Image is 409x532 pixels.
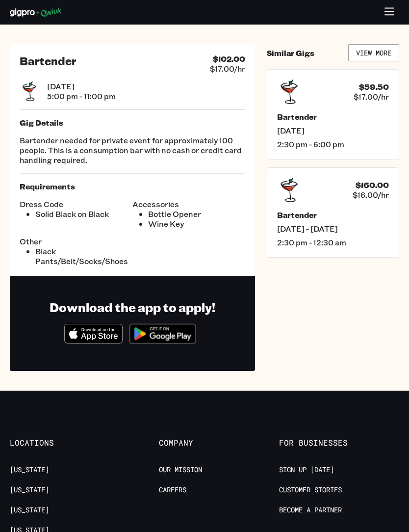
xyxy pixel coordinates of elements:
span: Dress Code [20,199,132,209]
a: Careers [159,485,186,495]
a: Become a Partner [279,505,342,515]
span: [DATE] [277,126,389,135]
span: [DATE] [47,81,116,91]
a: [US_STATE] [10,485,49,495]
li: Black Pants/Belt/Socks/Shoes [35,246,132,266]
a: [US_STATE] [10,505,49,515]
h1: Download the app to apply! [50,299,215,315]
a: View More [348,44,399,61]
h4: $160.00 [356,180,389,190]
p: Bartender needed for private event for approximately 100 people. This is a consumption bar with n... [20,135,245,165]
h2: Bartender [20,54,77,68]
h4: Similar Gigs [267,48,314,58]
h5: Bartender [277,210,389,220]
img: Get it on Google Play [125,319,201,348]
span: 2:30 pm - 6:00 pm [277,139,389,149]
span: Locations [10,438,130,448]
span: $17.00/hr [210,64,245,74]
span: $16.00/hr [353,190,389,200]
a: Customer stories [279,485,342,495]
span: 5:00 pm - 11:00 pm [47,91,116,101]
h4: $102.00 [213,54,245,64]
span: For Businesses [279,438,399,448]
span: [DATE] - [DATE] [277,224,389,234]
h5: Bartender [277,112,389,122]
a: [US_STATE] [10,465,49,475]
h5: Requirements [20,182,245,191]
a: Download on the App Store [64,335,123,346]
span: Accessories [132,199,245,209]
span: Other [20,237,132,246]
a: Our Mission [159,465,202,475]
li: Bottle Opener [148,209,245,219]
a: $59.50$17.00/hrBartender[DATE]2:30 pm - 6:00 pm [267,69,399,160]
a: $160.00$16.00/hrBartender[DATE] - [DATE]2:30 pm - 12:30 am [267,167,399,258]
a: Sign up [DATE] [279,465,334,475]
span: 2:30 pm - 12:30 am [277,238,389,247]
li: Wine Key [148,219,245,229]
span: $17.00/hr [354,92,389,102]
li: Solid Black on Black [35,209,132,219]
span: Company [159,438,279,448]
h4: $59.50 [359,82,389,92]
h5: Gig Details [20,118,245,128]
